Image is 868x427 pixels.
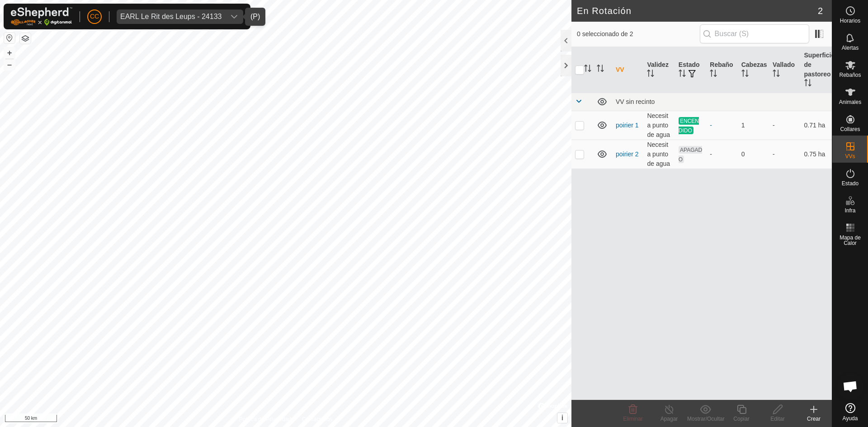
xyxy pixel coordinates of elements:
span: Horarios [840,18,860,23]
a: Contáctenos [302,415,332,423]
p-sorticon: Activar para ordenar [710,71,717,78]
span: 2 [818,4,823,18]
h2: En Rotación [577,5,818,16]
button: Restablecer Mapa [4,33,15,43]
div: Chat abierto [837,373,864,400]
th: Superficie de pastoreo [801,47,832,93]
td: Necesita punto de agua [643,111,675,140]
button: + [4,47,15,58]
p-sorticon: Activar para ordenar [679,71,686,78]
p-sorticon: Activar para ordenar [804,80,811,88]
th: VV [612,47,643,93]
span: ENCENDIDO [679,117,699,134]
td: - [769,111,800,140]
td: 1 [738,111,769,140]
span: 0 seleccionado de 2 [577,29,700,39]
span: Ayuda [843,416,858,421]
td: 0 [738,140,769,169]
span: Eliminar [623,416,642,422]
div: Apagar [651,415,687,423]
div: Editar [759,415,796,423]
span: VVs [845,154,855,159]
button: – [4,59,15,70]
div: Crear [796,415,832,423]
button: i [557,413,567,423]
span: CC [90,12,99,21]
div: Copiar [723,415,759,423]
p-sorticon: Activar para ordenar [773,71,780,78]
span: i [561,414,563,422]
div: - [710,150,734,159]
span: Estado [842,181,859,186]
td: 0.75 ha [801,140,832,169]
th: Validez [643,47,675,93]
span: Collares [840,127,860,132]
p-sorticon: Activar para ordenar [597,66,604,73]
p-sorticon: Activar para ordenar [584,66,591,73]
span: Animales [839,99,861,105]
div: - [710,121,734,130]
a: poirier 2 [616,150,639,158]
th: Rebaño [706,47,737,93]
span: Rebaños [839,72,861,78]
div: EARL Le Rit des Leups - 24133 [120,13,222,20]
img: Logo Gallagher [11,7,72,26]
th: Vallado [769,47,800,93]
button: Capas del Mapa [20,33,31,44]
span: EARL Le Rit des Leups - 24133 [117,9,225,24]
span: Infra [844,208,855,213]
div: Mostrar/Ocultar [687,415,723,423]
td: - [769,140,800,169]
th: Cabezas [738,47,769,93]
p-sorticon: Activar para ordenar [741,71,749,78]
p-sorticon: Activar para ordenar [647,71,654,78]
a: poirier 1 [616,122,639,129]
div: VV sin recinto [616,98,828,105]
td: Necesita punto de agua [643,140,675,169]
a: Ayuda [832,399,868,425]
span: Mapa de Calor [835,235,866,246]
th: Estado [675,47,706,93]
span: Alertas [842,45,859,51]
div: dropdown trigger [225,9,243,24]
td: 0.71 ha [801,111,832,140]
span: APAGADO [679,146,702,163]
input: Buscar (S) [700,24,809,43]
a: Política de Privacidad [239,415,291,423]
